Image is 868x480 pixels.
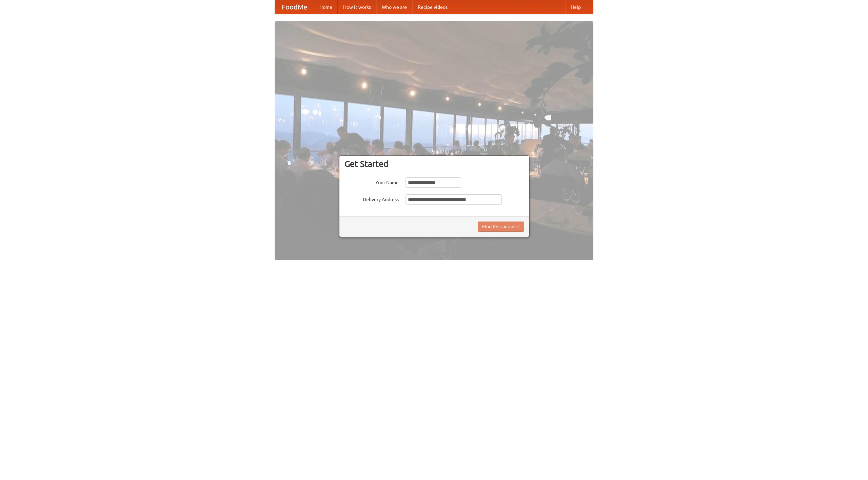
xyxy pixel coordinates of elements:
a: Who we are [376,0,412,14]
a: Home [314,0,338,14]
a: Recipe videos [412,0,453,14]
button: Find Restaurants! [478,222,524,232]
a: FoodMe [275,0,314,14]
label: Delivery Address [344,194,399,203]
a: Help [565,0,586,14]
a: How it works [338,0,376,14]
label: Your Name [344,177,399,186]
h3: Get Started [344,159,524,169]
